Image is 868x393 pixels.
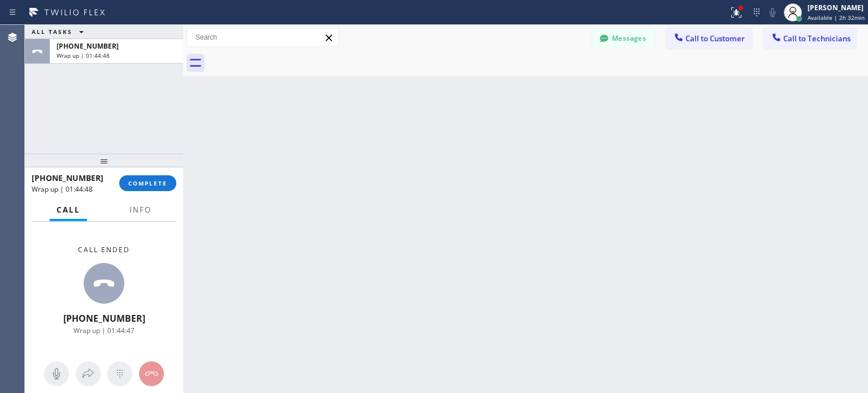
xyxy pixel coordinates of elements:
span: Call to Customer [685,33,745,44]
span: Wrap up | 01:44:47 [73,326,134,335]
span: Wrap up | 01:44:48 [32,184,93,194]
span: Wrap up | 01:44:48 [57,51,110,59]
span: Info [129,205,151,215]
button: Messages [592,28,654,49]
button: COMPLETE [119,175,176,191]
button: Call to Customer [666,28,752,49]
span: Call [57,205,80,215]
button: Call to Technicians [763,28,857,49]
button: Open dialpad [107,361,132,386]
span: Call to Technicians [783,33,850,44]
span: Call ended [78,245,130,254]
button: Open directory [76,361,101,386]
input: Search [187,28,338,46]
span: [PHONE_NUMBER] [32,172,103,183]
button: Mute [44,361,69,386]
span: [PHONE_NUMBER] [57,41,119,51]
span: [PHONE_NUMBER] [63,312,145,325]
button: ALL TASKS [25,25,95,38]
div: [PERSON_NAME] [808,3,865,12]
button: Mute [765,5,780,20]
span: Available | 2h 32min [808,14,865,21]
button: Info [123,199,158,221]
button: Call [50,199,87,221]
span: ALL TASKS [32,28,72,36]
span: COMPLETE [128,179,167,187]
button: Hang up [139,361,164,386]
